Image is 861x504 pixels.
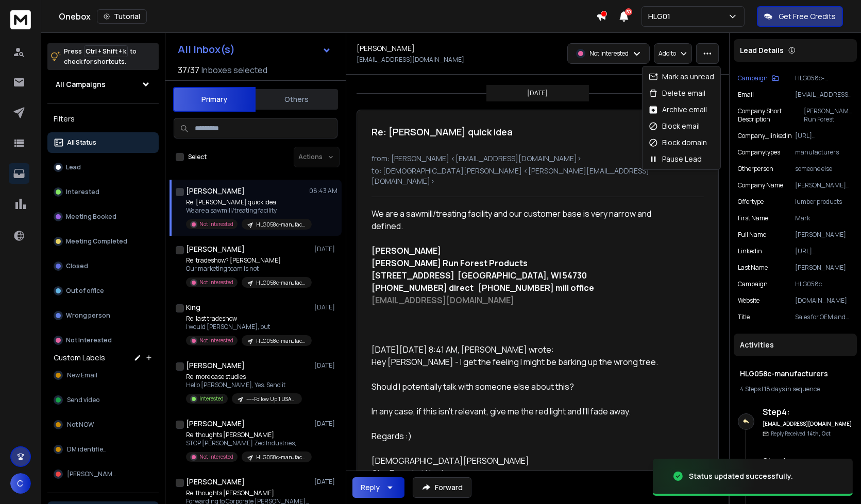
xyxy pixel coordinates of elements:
p: Re: tradeshow? [PERSON_NAME] [186,256,310,265]
h1: [PERSON_NAME] [186,360,245,371]
p: Our marketing team is not [186,265,310,273]
b: [PERSON_NAME] [372,245,441,256]
p: Company Short Description [738,107,804,124]
span: 37 / 37 [178,64,199,76]
label: Select [188,153,207,161]
p: someone else [795,165,853,173]
p: Sales for OEM and Industrial [795,313,853,321]
p: Company Name [738,181,783,189]
p: HLG058c-manufacturers [795,74,853,82]
span: C [10,473,31,494]
p: Re: [PERSON_NAME] quick idea [186,198,310,206]
h1: [PERSON_NAME] [186,244,245,254]
p: Wrong person [66,311,110,320]
p: HLG058c-manufacturers [256,221,306,229]
p: Mark [795,214,853,222]
p: First Name [738,214,768,222]
b: [PHONE_NUMBER] direct [PHONE_NUMBER] mill office [372,282,594,293]
p: Lead [66,163,81,171]
p: HLG058c-manufacturers [256,454,306,461]
p: Press to check for shortcuts. [64,46,137,67]
h1: HLG058c-manufacturers [740,369,851,379]
div: [DEMOGRAPHIC_DATA][PERSON_NAME] [372,455,672,467]
div: Should I potentially talk with someone else about this? [372,380,672,393]
p: Not Interested [589,49,629,58]
button: Primary [173,87,256,112]
div: | [740,385,851,393]
p: manufacturers [795,148,853,157]
button: Forward [413,477,471,498]
h3: Custom Labels [54,353,105,363]
p: [PERSON_NAME] [795,231,853,239]
div: Onebox [59,9,596,24]
p: Full Name [738,231,766,239]
p: Lead Details [740,45,784,56]
p: Interested [199,395,224,403]
p: Re: thoughts [PERSON_NAME] [186,489,310,497]
p: Meeting Booked [66,213,116,221]
h6: [EMAIL_ADDRESS][DOMAIN_NAME] [763,420,853,428]
div: [DATE][DATE] 8:41 AM, [PERSON_NAME] wrote: [372,343,672,356]
p: Meeting Completed [66,237,127,246]
span: DM identified [67,445,107,454]
p: Reply Received [771,430,831,438]
h1: [PERSON_NAME] [186,419,245,429]
p: ------Follow Up 1 USA------ [246,395,296,403]
p: I would [PERSON_NAME], but [186,323,310,331]
div: Mark as unread [649,72,714,82]
span: 18 days in sequence [764,385,820,393]
p: Email [738,91,754,99]
p: Re: last tradeshow [186,315,310,323]
p: All Status [67,138,96,147]
b: [STREET_ADDRESS] [GEOGRAPHIC_DATA], WI 54730 [372,270,587,281]
h3: Filters [47,112,159,126]
p: [PERSON_NAME] Run Forest Products is a lumber treatment facility & forest product manufacturer ba... [804,107,853,124]
span: 50 [625,8,632,15]
p: Campaign [738,74,768,82]
p: We are a sawmill/treating facility [186,206,310,215]
h1: [PERSON_NAME] [357,43,415,54]
p: Not Interested [199,337,233,344]
p: Not Interested [66,336,112,344]
button: Others [256,88,338,111]
p: Campaign [738,280,768,288]
div: Delete email [649,88,705,98]
div: In any case, if this isn’t relevant, give me the red light and I'll fade away. [372,405,672,418]
p: HLG058c-manufacturers [256,279,306,287]
h1: Re: [PERSON_NAME] quick idea [372,125,513,139]
p: [DATE] [314,245,337,253]
p: title [738,313,750,321]
p: Not Interested [199,220,233,228]
span: New Email [67,371,97,379]
p: offertype [738,198,764,206]
p: [PERSON_NAME] Run Forest Products [795,181,853,189]
p: [DATE] [528,89,548,97]
p: Get Free Credits [779,11,836,22]
span: Send video [67,396,99,404]
p: Re: thoughts [PERSON_NAME] [186,431,310,439]
p: HLG01 [648,11,674,22]
h3: Inboxes selected [201,64,267,76]
h1: [PERSON_NAME] [186,477,245,487]
p: Re: more case studies [186,373,302,381]
div: Block email [649,121,700,131]
p: Hello [PERSON_NAME], Yes. Send it [186,381,302,389]
p: to: [DEMOGRAPHIC_DATA][PERSON_NAME] <[PERSON_NAME][EMAIL_ADDRESS][DOMAIN_NAME]> [372,166,704,186]
p: [URL][DOMAIN_NAME][PERSON_NAME] [795,132,853,140]
p: [EMAIL_ADDRESS][DOMAIN_NAME] [357,56,464,64]
div: Reply [361,482,380,493]
h1: [PERSON_NAME] [186,186,245,196]
b: [PERSON_NAME] Run Forest Products [372,257,528,269]
div: We are a sawmill/treating facility and our customer base is very narrow and defined. [372,207,672,232]
p: Closed [66,262,88,270]
p: HLG058c [795,280,853,288]
div: Block domain [649,137,707,148]
p: [PERSON_NAME] [795,264,853,272]
span: Ctrl + Shift + k [84,45,128,57]
p: [EMAIL_ADDRESS][DOMAIN_NAME] [795,91,853,99]
h1: King [186,302,200,312]
span: [PERSON_NAME] [67,470,118,478]
h6: Step 4 : [763,406,853,418]
h1: All Campaigns [56,79,106,90]
p: lumber products [795,198,853,206]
